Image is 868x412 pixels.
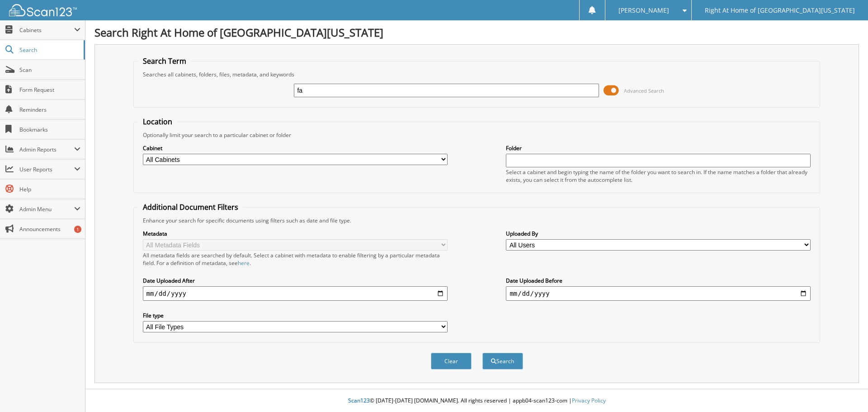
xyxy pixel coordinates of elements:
[506,277,811,284] label: Date Uploaded Before
[624,87,664,94] span: Advanced Search
[19,185,80,193] span: Help
[19,66,80,74] span: Scan
[19,146,74,153] span: Admin Reports
[85,390,868,412] div: © [DATE]-[DATE] [DOMAIN_NAME]. All rights reserved | appb04-scan123-com |
[506,144,811,152] label: Folder
[19,26,74,34] span: Cabinets
[138,202,243,212] legend: Additional Document Filters
[705,8,855,13] span: Right At Home of [GEOGRAPHIC_DATA][US_STATE]
[138,56,191,66] legend: Search Term
[19,126,80,133] span: Bookmarks
[19,166,74,173] span: User Reports
[482,353,523,369] button: Search
[506,168,811,184] div: Select a cabinet and begin typing the name of the folder you want to search in. If the name match...
[143,286,448,301] input: start
[143,277,448,284] label: Date Uploaded After
[143,144,448,152] label: Cabinet
[19,106,80,114] span: Reminders
[138,217,816,224] div: Enhance your search for specific documents using filters such as date and file type.
[143,312,448,319] label: File type
[348,397,370,404] span: Scan123
[238,259,250,267] a: here
[431,353,472,369] button: Clear
[19,86,80,94] span: Form Request
[572,397,606,404] a: Privacy Policy
[618,8,669,13] span: [PERSON_NAME]
[506,286,811,301] input: end
[506,230,811,237] label: Uploaded By
[9,4,77,16] img: scan123-logo-white.svg
[94,25,859,40] h1: Search Right At Home of [GEOGRAPHIC_DATA][US_STATE]
[19,205,74,213] span: Admin Menu
[143,251,448,267] div: All metadata fields are searched by default. Select a cabinet with metadata to enable filtering b...
[138,71,816,78] div: Searches all cabinets, folders, files, metadata, and keywords
[138,131,816,139] div: Optionally limit your search to a particular cabinet or folder
[143,230,448,237] label: Metadata
[74,226,81,233] div: 1
[19,46,79,54] span: Search
[19,225,80,233] span: Announcements
[138,117,177,127] legend: Location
